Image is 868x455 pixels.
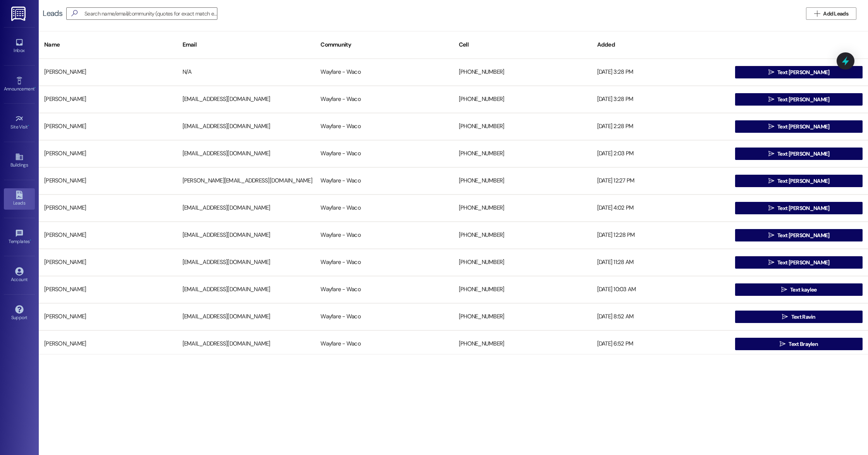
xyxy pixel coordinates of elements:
[177,200,315,216] div: [EMAIL_ADDRESS][DOMAIN_NAME]
[315,255,453,270] div: Wayfare - Waco
[777,204,829,212] span: Text [PERSON_NAME]
[768,259,774,266] i: 
[4,303,35,324] a: Support
[453,309,592,325] div: [PHONE_NUMBER]
[11,7,27,21] img: ResiDesk Logo
[177,64,315,80] div: N/A
[592,146,730,162] div: [DATE] 2:03 PM
[39,255,177,270] div: [PERSON_NAME]
[177,227,315,243] div: [EMAIL_ADDRESS][DOMAIN_NAME]
[777,123,829,131] span: Text [PERSON_NAME]
[735,120,863,133] button: Text [PERSON_NAME]
[453,119,592,134] div: [PHONE_NUMBER]
[592,64,730,80] div: [DATE] 3:28 PM
[4,265,35,286] a: Account
[806,7,856,20] button: Add Leads
[789,340,818,348] span: Text Braylen
[4,188,35,209] a: Leads
[735,93,863,106] button: Text [PERSON_NAME]
[177,119,315,134] div: [EMAIL_ADDRESS][DOMAIN_NAME]
[28,123,29,129] span: •
[34,85,36,90] span: •
[177,146,315,162] div: [EMAIL_ADDRESS][DOMAIN_NAME]
[592,282,730,297] div: [DATE] 10:03 AM
[453,255,592,270] div: [PHONE_NUMBER]
[315,336,453,352] div: Wayfare - Waco
[777,231,829,240] span: Text [PERSON_NAME]
[592,309,730,325] div: [DATE] 8:52 AM
[777,68,829,76] span: Text [PERSON_NAME]
[768,69,774,75] i: 
[177,173,315,189] div: [PERSON_NAME][EMAIL_ADDRESS][DOMAIN_NAME]
[4,112,35,133] a: Site Visit •
[453,282,592,297] div: [PHONE_NUMBER]
[315,119,453,134] div: Wayfare - Waco
[177,309,315,325] div: [EMAIL_ADDRESS][DOMAIN_NAME]
[768,205,774,211] i: 
[777,96,829,104] span: Text [PERSON_NAME]
[39,282,177,297] div: [PERSON_NAME]
[177,282,315,297] div: [EMAIL_ADDRESS][DOMAIN_NAME]
[782,314,788,320] i: 
[315,35,453,54] div: Community
[735,229,863,241] button: Text [PERSON_NAME]
[735,175,863,187] button: Text [PERSON_NAME]
[592,255,730,270] div: [DATE] 11:28 AM
[84,8,217,19] input: Search name/email/community (quotes for exact match e.g. "John Smith")
[592,92,730,107] div: [DATE] 3:28 PM
[4,150,35,171] a: Buildings
[592,173,730,189] div: [DATE] 12:27 PM
[735,66,863,78] button: Text [PERSON_NAME]
[814,10,820,17] i: 
[735,202,863,214] button: Text [PERSON_NAME]
[315,282,453,297] div: Wayfare - Waco
[177,336,315,352] div: [EMAIL_ADDRESS][DOMAIN_NAME]
[823,10,848,18] span: Add Leads
[43,9,62,17] div: Leads
[177,255,315,270] div: [EMAIL_ADDRESS][DOMAIN_NAME]
[39,35,177,54] div: Name
[315,92,453,107] div: Wayfare - Waco
[768,178,774,184] i: 
[315,227,453,243] div: Wayfare - Waco
[592,227,730,243] div: [DATE] 12:28 PM
[315,309,453,325] div: Wayfare - Waco
[453,173,592,189] div: [PHONE_NUMBER]
[777,259,829,267] span: Text [PERSON_NAME]
[39,227,177,243] div: [PERSON_NAME]
[4,227,35,248] a: Templates •
[177,35,315,54] div: Email
[68,9,81,17] i: 
[453,35,592,54] div: Cell
[177,92,315,107] div: [EMAIL_ADDRESS][DOMAIN_NAME]
[790,286,816,294] span: Text kaylee
[39,336,177,352] div: [PERSON_NAME]
[39,64,177,80] div: [PERSON_NAME]
[735,256,863,269] button: Text [PERSON_NAME]
[315,200,453,216] div: Wayfare - Waco
[735,283,863,296] button: Text kaylee
[315,64,453,80] div: Wayfare - Waco
[4,36,35,57] a: Inbox
[592,35,730,54] div: Added
[39,309,177,325] div: [PERSON_NAME]
[453,336,592,352] div: [PHONE_NUMBER]
[453,227,592,243] div: [PHONE_NUMBER]
[768,96,774,102] i: 
[735,148,863,160] button: Text [PERSON_NAME]
[453,64,592,80] div: [PHONE_NUMBER]
[592,119,730,134] div: [DATE] 2:28 PM
[39,119,177,134] div: [PERSON_NAME]
[39,92,177,107] div: [PERSON_NAME]
[777,177,829,185] span: Text [PERSON_NAME]
[592,336,730,352] div: [DATE] 6:52 PM
[768,151,774,157] i: 
[735,311,863,323] button: Text Ravin
[315,173,453,189] div: Wayfare - Waco
[453,146,592,162] div: [PHONE_NUMBER]
[781,287,787,293] i: 
[453,92,592,107] div: [PHONE_NUMBER]
[592,200,730,216] div: [DATE] 4:02 PM
[735,338,863,350] button: Text Braylen
[39,146,177,162] div: [PERSON_NAME]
